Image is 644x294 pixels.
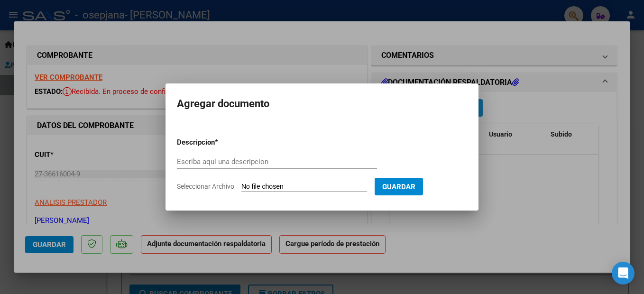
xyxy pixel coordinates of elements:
[177,137,264,148] p: Descripcion
[375,178,423,195] button: Guardar
[177,183,234,190] span: Seleccionar Archivo
[382,183,415,191] span: Guardar
[612,262,635,285] div: Open Intercom Messenger
[177,95,467,113] h2: Agregar documento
